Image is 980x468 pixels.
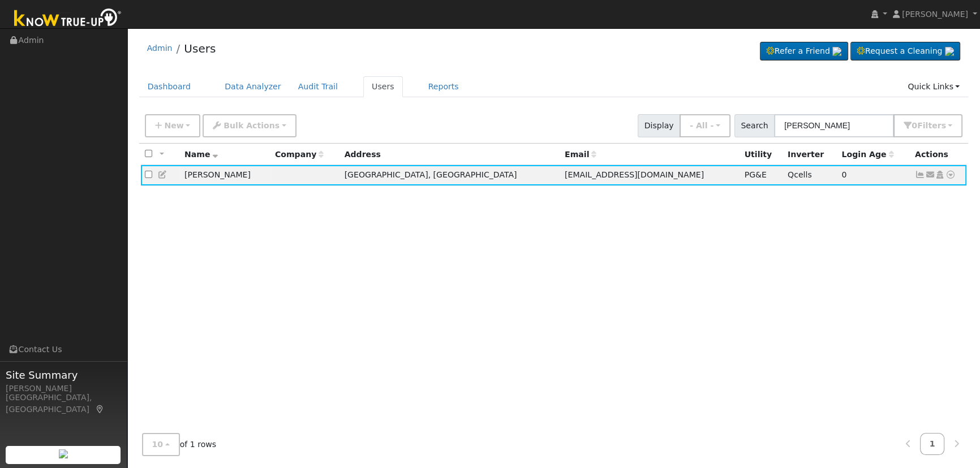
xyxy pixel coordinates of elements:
[275,150,324,159] span: Company name
[760,42,848,61] a: Refer a Friend
[6,383,121,395] div: [PERSON_NAME]
[142,433,217,456] span: of 1 rows
[147,44,173,53] a: Admin
[917,121,946,130] span: Filter
[59,449,68,458] img: retrieve
[152,440,164,449] span: 10
[184,150,218,159] span: Name
[6,367,121,383] span: Site Summary
[899,76,968,97] a: Quick Links
[6,392,121,415] div: [GEOGRAPHIC_DATA], [GEOGRAPHIC_DATA]
[850,42,960,61] a: Request a Cleaning
[223,121,280,130] span: Bulk Actions
[341,165,561,186] td: [GEOGRAPHIC_DATA], [GEOGRAPHIC_DATA]
[734,114,775,137] span: Search
[774,114,894,137] input: Search
[290,76,346,97] a: Audit Trail
[565,150,596,159] span: Email
[841,170,846,179] span: 09/18/2025 11:46:04 AM
[142,433,180,456] button: 10
[203,114,296,137] button: Bulk Actions
[935,170,945,179] a: Login As
[788,170,812,179] span: Qcells
[925,169,935,181] a: milabolanos431@yahoo.com
[841,150,893,159] span: Days since last login
[920,433,945,455] a: 1
[180,165,271,186] td: [PERSON_NAME]
[902,10,968,19] span: [PERSON_NAME]
[158,170,168,179] a: Edit User
[680,114,730,137] button: - All -
[915,149,962,161] div: Actions
[638,114,680,137] span: Display
[745,170,767,179] span: PG&E
[345,149,557,161] div: Address
[945,169,956,181] a: Other actions
[915,170,925,179] a: Show Graph
[420,76,467,97] a: Reports
[363,76,403,97] a: Users
[95,405,105,414] a: Map
[745,149,780,161] div: Utility
[184,42,216,55] a: Users
[139,76,200,97] a: Dashboard
[164,121,183,130] span: New
[145,114,201,137] button: New
[788,149,833,161] div: Inverter
[216,76,290,97] a: Data Analyzer
[832,47,841,56] img: retrieve
[565,170,704,179] span: [EMAIL_ADDRESS][DOMAIN_NAME]
[941,121,945,130] span: s
[8,6,127,32] img: Know True-Up
[945,47,954,56] img: retrieve
[893,114,962,137] button: 0Filters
